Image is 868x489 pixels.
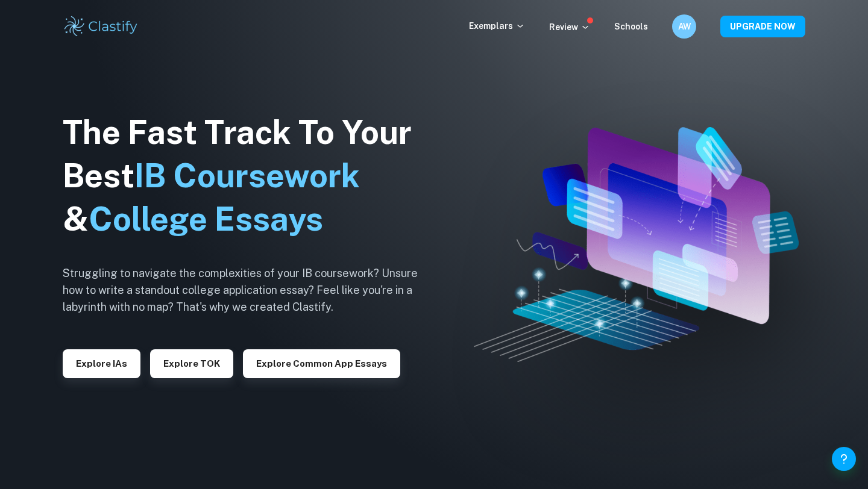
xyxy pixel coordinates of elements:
img: Clastify hero [474,127,799,362]
span: IB Coursework [134,157,360,195]
a: Explore Common App essays [243,357,400,369]
p: Review [549,20,590,34]
h1: The Fast Track To Your Best & [63,111,436,241]
button: UPGRADE NOW [720,16,805,37]
button: Explore Common App essays [243,349,400,378]
a: Explore TOK [150,357,233,369]
img: Clastify logo [63,14,139,39]
a: Schools [614,22,648,31]
a: Explore IAs [63,357,140,369]
button: Help and Feedback [832,447,856,471]
h6: AW [678,20,691,33]
span: College Essays [89,200,323,238]
h6: Struggling to navigate the complexities of your IB coursework? Unsure how to write a standout col... [63,265,436,316]
button: Explore TOK [150,349,233,378]
button: AW [672,14,696,39]
p: Exemplars [469,19,525,33]
button: Explore IAs [63,349,140,378]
